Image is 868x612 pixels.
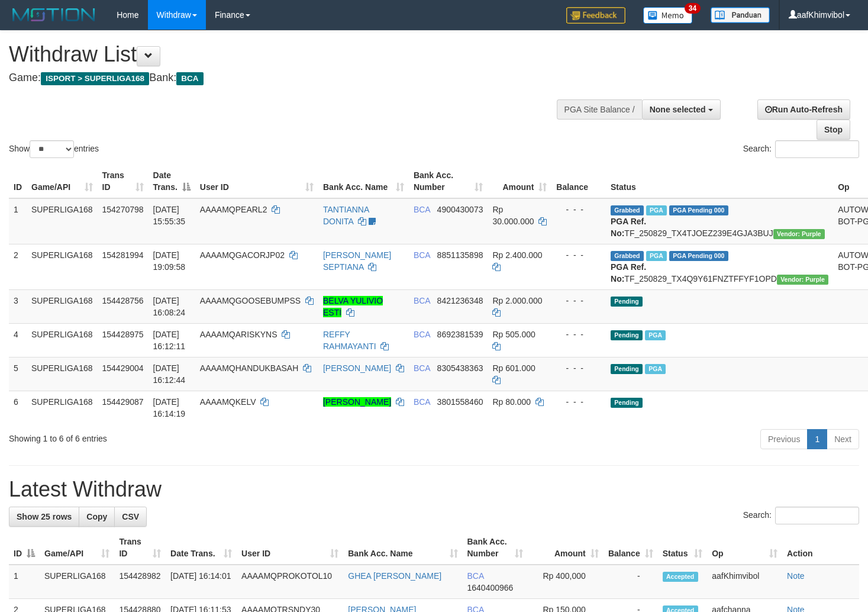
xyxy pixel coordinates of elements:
span: 154270798 [102,205,144,214]
td: SUPERLIGA168 [27,198,98,244]
td: [DATE] 16:14:01 [166,565,237,599]
a: CSV [114,507,147,527]
div: - - - [556,295,601,307]
span: CSV [122,512,139,521]
td: SUPERLIGA168 [40,565,114,599]
span: 34 [685,3,701,14]
th: Date Trans.: activate to sort column ascending [166,531,237,565]
span: Copy 8692381539 to clipboard [437,330,483,339]
span: PGA Pending [669,251,728,261]
h1: Latest Withdraw [9,478,859,501]
span: Accepted [663,572,698,582]
th: Bank Acc. Name: activate to sort column ascending [318,165,409,198]
td: 2 [9,244,27,289]
a: Note [787,571,805,581]
span: Marked by aafsoycanthlai [645,330,666,340]
th: Trans ID: activate to sort column ascending [98,165,149,198]
span: Rp 505.000 [492,330,535,339]
span: PGA Pending [669,205,728,215]
span: Pending [611,364,643,374]
div: - - - [556,396,601,408]
span: AAAAMQGACORJP02 [200,250,285,260]
span: AAAAMQARISKYNS [200,330,277,339]
span: BCA [414,397,430,407]
div: PGA Site Balance / [557,99,642,120]
span: Pending [611,398,643,408]
span: Marked by aafmaleo [646,205,667,215]
td: SUPERLIGA168 [27,244,98,289]
div: - - - [556,362,601,374]
td: SUPERLIGA168 [27,357,98,391]
td: 1 [9,565,40,599]
th: Bank Acc. Number: activate to sort column ascending [409,165,488,198]
span: Rp 2.000.000 [492,296,542,305]
td: 6 [9,391,27,424]
a: GHEA [PERSON_NAME] [348,571,441,581]
td: AAAAMQPROKOTOL10 [237,565,343,599]
img: Button%20Memo.svg [643,7,693,24]
span: Rp 80.000 [492,397,531,407]
th: Status [606,165,833,198]
span: Vendor URL: https://trx4.1velocity.biz [777,275,828,285]
span: Vendor URL: https://trx4.1velocity.biz [773,229,825,239]
span: AAAAMQHANDUKBASAH [200,363,298,373]
span: Copy 8305438363 to clipboard [437,363,483,373]
span: Pending [611,297,643,307]
span: Copy 8421236348 to clipboard [437,296,483,305]
a: TANTIANNA DONITA [323,205,369,226]
div: - - - [556,249,601,261]
td: SUPERLIGA168 [27,323,98,357]
span: BCA [414,205,430,214]
td: TF_250829_TX4Q9Y61FNZTFFYF1OPD [606,244,833,289]
th: Status: activate to sort column ascending [658,531,708,565]
th: Balance [551,165,606,198]
a: Run Auto-Refresh [757,99,850,120]
span: Copy 1640400966 to clipboard [467,583,514,592]
th: ID [9,165,27,198]
th: User ID: activate to sort column ascending [195,165,318,198]
td: aafKhimvibol [707,565,782,599]
span: Show 25 rows [17,512,72,521]
div: - - - [556,204,601,215]
span: Marked by aafnonsreyleab [646,251,667,261]
th: Amount: activate to sort column ascending [488,165,551,198]
span: Grabbed [611,251,644,261]
span: BCA [414,363,430,373]
td: SUPERLIGA168 [27,289,98,323]
span: 154429087 [102,397,144,407]
span: [DATE] 16:08:24 [153,296,186,317]
span: Rp 2.400.000 [492,250,542,260]
input: Search: [775,140,859,158]
label: Show entries [9,140,99,158]
span: [DATE] 16:14:19 [153,397,186,418]
span: BCA [467,571,484,581]
td: 3 [9,289,27,323]
b: PGA Ref. No: [611,217,646,238]
th: Bank Acc. Name: activate to sort column ascending [343,531,462,565]
span: 154428975 [102,330,144,339]
th: Balance: activate to sort column ascending [604,531,658,565]
td: - [604,565,658,599]
span: [DATE] 19:09:58 [153,250,186,272]
th: User ID: activate to sort column ascending [237,531,343,565]
a: Previous [760,429,808,449]
th: Game/API: activate to sort column ascending [40,531,114,565]
a: 1 [807,429,827,449]
a: REFFY RAHMAYANTI [323,330,376,351]
span: [DATE] 15:55:35 [153,205,186,226]
span: Copy 8851135898 to clipboard [437,250,483,260]
span: 154428756 [102,296,144,305]
h1: Withdraw List [9,43,567,66]
td: 154428982 [114,565,166,599]
div: - - - [556,328,601,340]
span: AAAAMQGOOSEBUMPSS [200,296,301,305]
img: Feedback.jpg [566,7,625,24]
a: BELVA YULIVIO ESTI [323,296,383,317]
span: ISPORT > SUPERLIGA168 [41,72,149,85]
a: [PERSON_NAME] [323,397,391,407]
span: [DATE] 16:12:44 [153,363,186,385]
th: Trans ID: activate to sort column ascending [114,531,166,565]
a: Show 25 rows [9,507,79,527]
span: BCA [176,72,203,85]
td: 5 [9,357,27,391]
